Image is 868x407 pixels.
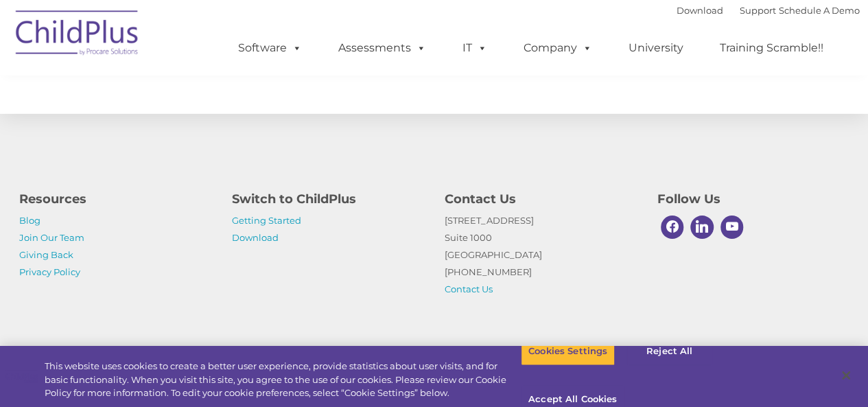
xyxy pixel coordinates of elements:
div: This website uses cookies to create a better user experience, provide statistics about user visit... [45,360,521,400]
p: [STREET_ADDRESS] Suite 1000 [GEOGRAPHIC_DATA] [PHONE_NUMBER] [445,212,637,298]
a: Giving Back [19,249,73,260]
h4: Switch to ChildPlus [232,189,424,209]
a: Facebook [657,212,688,242]
a: Youtube [717,212,747,242]
button: Reject All [626,337,712,366]
a: Contact Us [445,283,493,294]
a: Privacy Policy [19,266,80,277]
span: Phone number [191,147,249,157]
h4: Contact Us [445,189,637,209]
a: IT [449,34,501,62]
button: Cookies Settings [521,337,615,366]
a: Blog [19,215,40,226]
h4: Follow Us [657,189,849,209]
a: Support [740,5,776,16]
a: Assessments [325,34,440,62]
a: Software [224,34,316,62]
font: | [677,5,860,16]
a: Getting Started [232,215,301,226]
a: University [615,34,697,62]
button: Close [831,360,861,391]
a: Company [510,34,606,62]
span: Last name [191,91,233,101]
img: ChildPlus by Procare Solutions [9,1,146,69]
a: Schedule A Demo [779,5,860,16]
a: Download [232,232,279,243]
h4: Resources [19,189,211,209]
a: Download [677,5,723,16]
a: Training Scramble!! [706,34,837,62]
a: Linkedin [687,212,717,242]
a: Join Our Team [19,232,84,243]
